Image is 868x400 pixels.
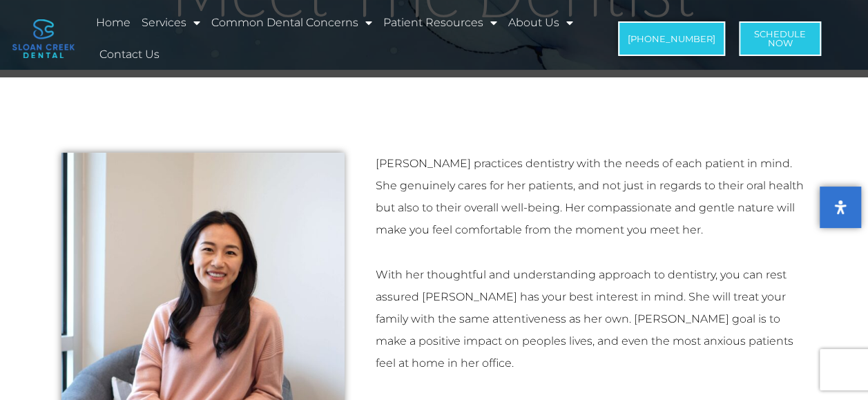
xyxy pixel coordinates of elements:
a: Home [94,7,133,39]
a: Contact Us [97,39,162,70]
p: With her thoughtful and understanding approach to dentistry, you can rest assured [PERSON_NAME] h... [376,264,807,374]
a: [PHONE_NUMBER] [618,21,725,56]
a: About Us [506,7,575,39]
img: logo [12,19,75,58]
a: Services [139,7,202,39]
button: Open Accessibility Panel [820,187,861,228]
a: ScheduleNow [739,21,821,56]
a: Patient Resources [381,7,499,39]
a: Common Dental Concerns [209,7,374,39]
p: [PERSON_NAME] practices dentistry with the needs of each patient in mind. She genuinely cares for... [376,153,807,241]
span: Schedule Now [754,30,806,48]
nav: Menu [94,7,595,70]
span: [PHONE_NUMBER] [628,35,715,44]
